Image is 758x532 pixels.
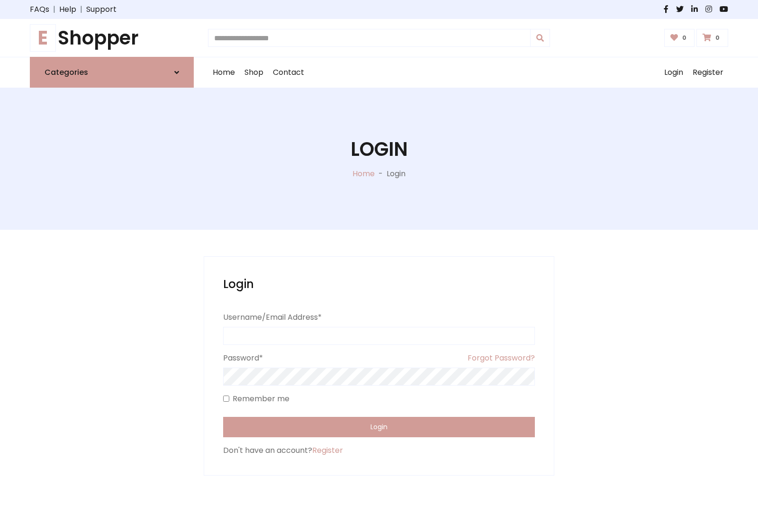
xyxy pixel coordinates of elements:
a: Forgot Password? [468,352,535,368]
h6: Categories [45,68,88,77]
label: Username/Email Address* [223,312,322,323]
h1: Login [351,138,408,161]
a: Support [86,4,117,15]
p: - [375,168,387,180]
h2: Login [223,276,535,293]
span: | [49,4,59,15]
p: Login [387,168,406,180]
span: | [76,4,86,15]
a: Shop [240,57,268,88]
a: Register [312,445,343,456]
a: Help [59,4,76,15]
label: Password* [223,352,263,364]
a: Home [208,57,240,88]
a: Contact [268,57,309,88]
a: 0 [696,29,728,47]
label: Remember me [233,393,289,405]
span: E [30,24,56,52]
h1: Shopper [30,27,194,49]
a: Home [352,168,375,179]
a: EShopper [30,27,194,49]
a: Categories [30,57,194,88]
a: 0 [664,29,695,47]
a: Login [659,57,688,88]
span: 0 [680,34,689,42]
span: 0 [713,34,722,42]
button: Login [223,417,535,437]
a: FAQs [30,4,49,15]
div: Don't have an account? [223,445,535,456]
a: Register [688,57,728,88]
